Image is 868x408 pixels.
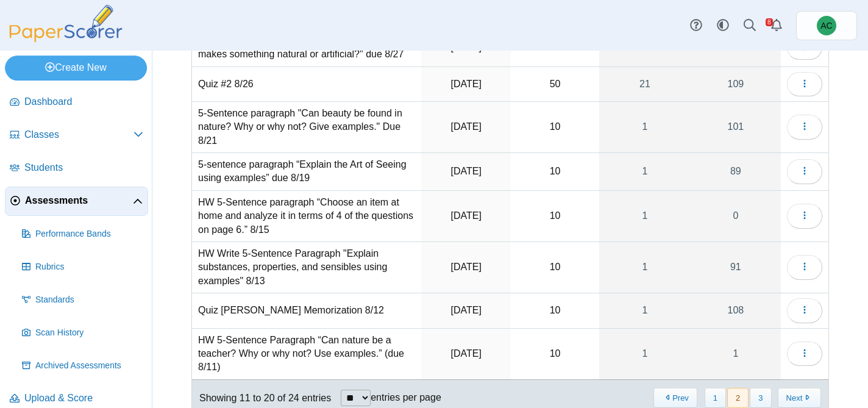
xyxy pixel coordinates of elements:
[653,388,697,408] button: Previous
[691,329,781,379] a: 1
[192,102,421,153] td: 5-Sentence paragraph "Can beauty be found in nature? Why or why not? Give examples." Due 8/21
[796,11,857,40] a: Andrew Christman
[451,305,482,315] time: Aug 12, 2025 at 7:34 AM
[35,294,143,306] span: Standards
[35,327,143,339] span: Scan History
[17,351,148,381] a: Archived Assessments
[691,67,781,101] a: 109
[511,102,599,153] td: 10
[17,318,148,348] a: Scan History
[24,95,143,109] span: Dashboard
[451,210,482,221] time: Aug 14, 2025 at 7:27 AM
[778,388,821,408] button: Next
[691,153,781,190] a: 89
[5,34,127,44] a: PaperScorer
[5,88,148,117] a: Dashboard
[599,191,691,242] a: 1
[599,102,691,152] a: 1
[511,329,599,380] td: 10
[192,191,421,242] td: HW 5-Sentence paragraph “Choose an item at home and analyze it in terms of 4 of the questions on ...
[511,242,599,293] td: 10
[451,166,482,176] time: Aug 15, 2025 at 7:45 AM
[750,388,771,408] button: 3
[451,79,482,89] time: Aug 25, 2025 at 12:32 PM
[511,191,599,242] td: 10
[763,12,790,39] a: Alerts
[691,102,781,152] a: 101
[17,285,148,315] a: Standards
[371,392,441,403] label: entries per page
[192,329,421,380] td: HW 5-Sentence Paragraph “Can nature be a teacher? Why or why not? Use examples.” (due 8/11)
[599,153,691,190] a: 1
[451,42,482,52] time: Aug 26, 2025 at 7:52 AM
[599,293,691,327] a: 1
[5,5,127,42] img: PaperScorer
[5,154,148,183] a: Students
[35,228,143,240] span: Performance Bands
[705,388,726,408] button: 1
[652,388,821,408] nav: pagination
[451,262,482,272] time: Aug 12, 2025 at 7:37 AM
[511,293,599,328] td: 10
[24,161,143,174] span: Students
[192,242,421,293] td: HW Write 5-Sentence Paragraph "Explain substances, properties, and sensibles using examples" 8/13
[599,242,691,293] a: 1
[511,153,599,191] td: 10
[817,16,836,35] span: Andrew Christman
[599,67,691,101] a: 21
[5,187,148,216] a: Assessments
[17,252,148,282] a: Rubrics
[192,293,421,328] td: Quiz [PERSON_NAME] Memorization 8/12
[691,242,781,293] a: 91
[192,153,421,191] td: 5-sentence paragraph “Explain the Art of Seeing using examples” due 8/19
[35,360,143,372] span: Archived Assessments
[451,348,482,359] time: Aug 8, 2025 at 7:17 AM
[192,67,421,102] td: Quiz #2 8/26
[5,121,148,150] a: Classes
[17,220,148,249] a: Performance Bands
[511,67,599,102] td: 50
[24,128,133,141] span: Classes
[451,121,482,132] time: Aug 18, 2025 at 2:56 PM
[599,329,691,379] a: 1
[820,21,832,30] span: Andrew Christman
[691,191,781,242] a: 0
[691,293,781,327] a: 108
[35,261,143,273] span: Rubrics
[727,388,749,408] button: 2
[5,55,147,80] a: Create New
[24,392,143,405] span: Upload & Score
[25,194,133,207] span: Assessments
